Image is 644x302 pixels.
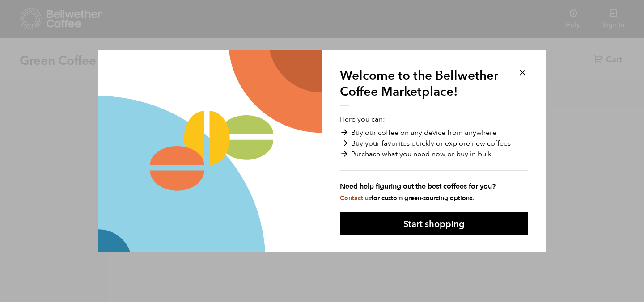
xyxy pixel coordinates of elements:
[340,114,528,202] p: Here you can:
[340,138,528,149] li: Buy your favorites quickly or explore new coffees
[340,67,505,107] h1: Welcome to the Bellwether Coffee Marketplace!
[340,212,528,235] button: Start shopping
[340,181,528,192] strong: Need help figuring out the best coffees for you?
[340,194,371,202] a: Contact us
[340,194,474,202] small: for custom green-sourcing options.
[340,127,528,138] li: Buy our coffee on any device from anywhere
[340,149,528,159] li: Purchase what you need now or buy in bulk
